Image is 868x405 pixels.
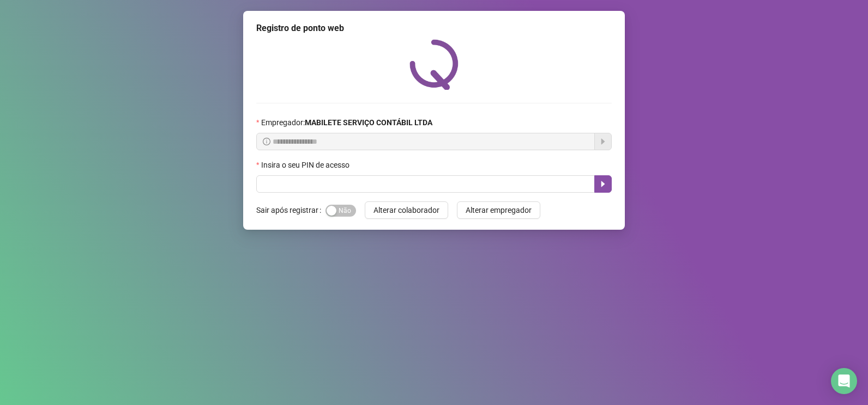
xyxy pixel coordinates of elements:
span: caret-right [599,180,607,188]
span: Alterar colaborador [373,204,439,216]
label: Insira o seu PIN de acesso [256,159,357,171]
div: Registro de ponto web [256,22,612,35]
img: QRPoint [409,39,459,90]
span: info-circle [263,138,270,145]
button: Alterar colaborador [365,201,448,219]
span: Empregador : [261,116,432,128]
label: Sair após registrar [256,201,325,219]
div: Open Intercom Messenger [831,368,857,394]
button: Alterar empregador [457,201,540,219]
strong: MABILETE SERVIÇO CONTÁBIL LTDA [305,118,432,127]
span: Alterar empregador [466,204,532,216]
